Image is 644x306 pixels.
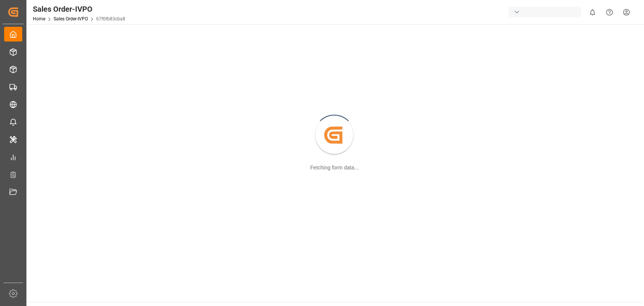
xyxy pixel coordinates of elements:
[33,3,125,15] div: Sales Order-IVPO
[33,16,45,22] a: Home
[310,164,358,172] div: Fetching form data...
[601,4,618,21] button: Help Center
[54,16,88,22] a: Sales Order-IVPO
[584,4,601,21] button: show 0 new notifications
